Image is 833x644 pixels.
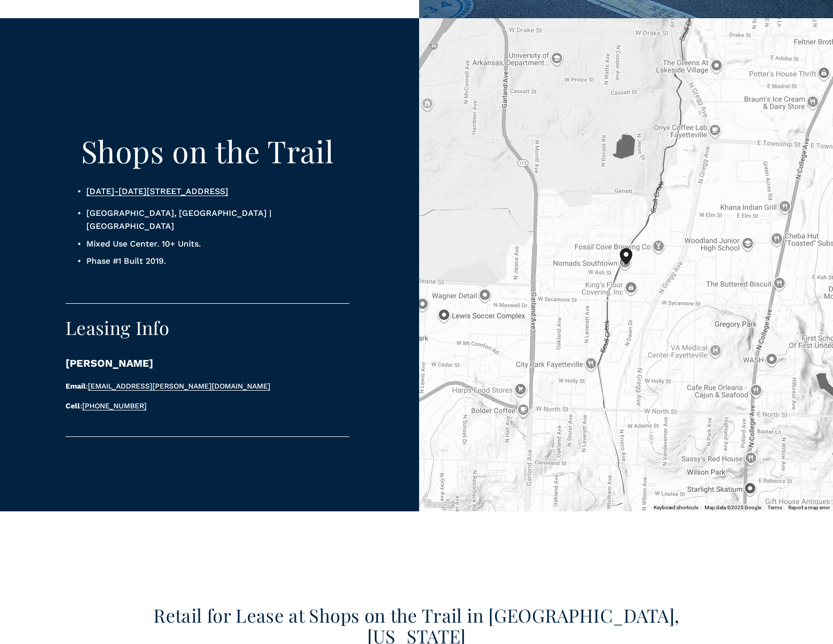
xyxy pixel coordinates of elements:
p: [GEOGRAPHIC_DATA], [GEOGRAPHIC_DATA] | [GEOGRAPHIC_DATA] [86,207,349,233]
p: Phase #1 Built 2019. [86,254,349,268]
img: Google [422,498,456,511]
a: Terms [767,505,782,510]
strong: [PERSON_NAME] [66,357,153,369]
a: Open this area in Google Maps (opens a new window) [422,498,456,511]
strong: Email [66,382,86,390]
a: [EMAIL_ADDRESS][PERSON_NAME][DOMAIN_NAME] [88,382,270,390]
button: Keyboard shortcuts [654,504,698,511]
h2: Shops on the Trail [66,135,349,168]
p: : [66,380,317,392]
h3: Leasing Info [66,317,317,339]
div: shops on the trail 1877 N Pluto Drive Fayetteville, AR, 72703, United States [620,248,645,281]
strong: Cell [66,402,80,410]
a: [DATE]-[DATE][STREET_ADDRESS] [86,186,228,196]
p: Mixed Use Center. 10+ Units. [86,237,349,251]
a: [PHONE_NUMBER] [82,402,147,410]
p: : [66,400,317,412]
span: Map data ©2025 Google [705,505,761,510]
a: Report a map error [788,505,830,510]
